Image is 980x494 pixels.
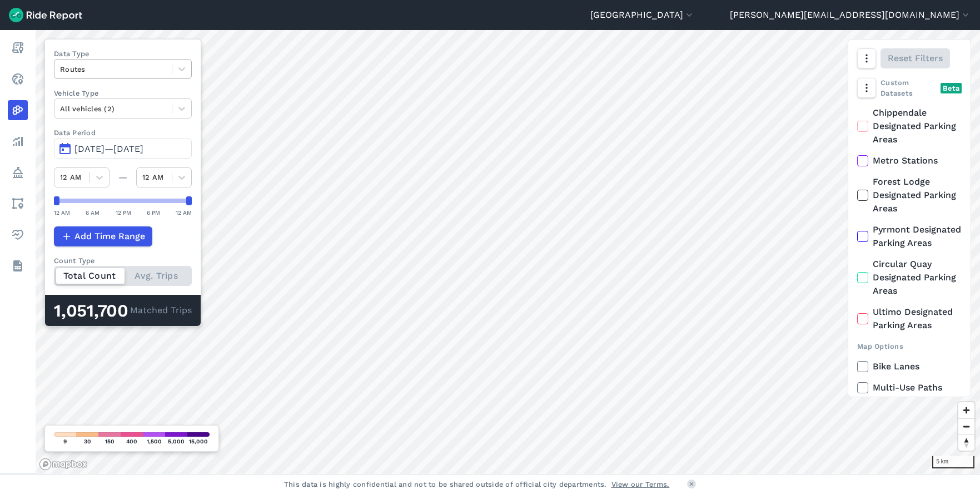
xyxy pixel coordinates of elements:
img: Ride Report [9,8,82,22]
span: Reset Filters [888,52,943,65]
canvas: Map [36,30,980,474]
label: Chippendale Designated Parking Areas [857,106,962,146]
button: Add Time Range [54,226,152,246]
label: Data Period [54,127,192,138]
label: Bike Lanes [857,360,962,373]
div: 1,051,700 [54,304,130,318]
a: Datasets [8,256,28,276]
label: Multi-Use Paths [857,381,962,394]
div: Custom Datasets [857,77,962,98]
div: 6 PM [147,208,160,218]
div: — [110,171,136,184]
label: Data Type [54,48,192,59]
a: Health [8,225,28,245]
div: Count Type [54,255,192,266]
span: Add Time Range [74,230,145,243]
div: Map Options [857,341,962,352]
label: Metro Stations [857,154,962,167]
label: Ultimo Designated Parking Areas [857,305,962,332]
div: Matched Trips [45,295,201,326]
a: Policy [8,162,28,182]
div: 12 PM [116,208,131,218]
div: 12 AM [176,208,192,218]
button: Zoom in [958,402,974,418]
a: Mapbox logo [39,458,88,471]
button: [DATE]—[DATE] [54,139,192,159]
div: 12 AM [54,208,70,218]
button: [PERSON_NAME][EMAIL_ADDRESS][DOMAIN_NAME] [730,8,971,22]
button: Reset bearing to north [958,434,974,451]
label: Pyrmont Designated Parking Areas [857,223,962,250]
a: Areas [8,194,28,214]
div: 6 AM [86,208,100,218]
button: Zoom out [958,418,974,434]
a: Report [8,38,28,58]
div: Beta [941,83,962,93]
label: Vehicle Type [54,88,192,98]
a: View our Terms. [611,479,670,490]
label: Circular Quay Designated Parking Areas [857,258,962,298]
span: [DATE]—[DATE] [74,144,143,154]
a: Realtime [8,69,28,89]
label: Forest Lodge Designated Parking Areas [857,175,962,215]
button: [GEOGRAPHIC_DATA] [590,8,695,22]
a: Analyze [8,131,28,151]
div: 5 km [932,456,974,468]
button: Reset Filters [880,48,950,68]
a: Heatmaps [8,100,28,120]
